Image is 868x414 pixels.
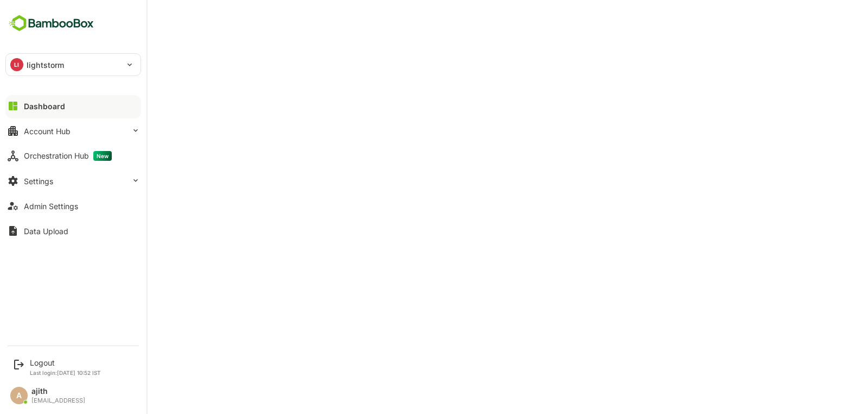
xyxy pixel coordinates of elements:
div: A [10,387,28,404]
div: Orchestration Hub [24,151,112,161]
button: Orchestration HubNew [5,145,141,167]
div: LIlightstorm [6,54,141,76]
div: Account Hub [24,127,71,136]
button: Settings [5,170,141,192]
div: [EMAIL_ADDRESS] [31,397,85,404]
div: Dashboard [24,102,65,111]
button: Data Upload [5,220,141,242]
img: BambooboxFullLogoMark.5f36c76dfaba33ec1ec1367b70bb1252.svg [5,13,97,34]
button: Admin Settings [5,195,141,217]
div: Data Upload [24,227,68,236]
button: Account Hub [5,120,141,142]
div: ajith [31,387,85,396]
p: lightstorm [27,59,64,71]
div: Admin Settings [24,202,78,211]
div: Settings [24,177,53,186]
div: Logout [30,358,101,367]
p: Last login: [DATE] 10:52 IST [30,369,101,376]
div: LI [10,58,23,71]
button: Dashboard [5,95,141,117]
span: New [93,151,112,161]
